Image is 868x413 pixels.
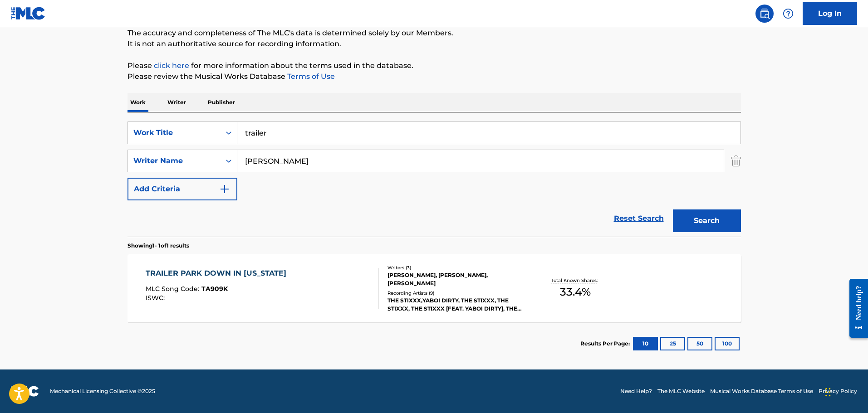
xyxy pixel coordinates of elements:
a: Log In [803,2,857,25]
p: Writer [165,93,189,112]
iframe: Chat Widget [823,369,868,413]
span: ISWC : [146,294,167,302]
a: Musical Works Database Terms of Use [710,387,813,395]
div: Writer Name [133,155,215,166]
p: Work [128,93,148,112]
p: The accuracy and completeness of The MLC's data is determined solely by our Members. [128,28,741,39]
img: help [783,8,794,19]
form: Search Form [128,121,741,237]
div: Writers ( 3 ) [387,264,525,271]
p: Total Known Shares: [551,277,600,284]
img: 9d2ae6d4665cec9f34b9.svg [219,184,230,194]
span: Mechanical Licensing Collective © 2025 [50,387,155,395]
div: Work Title [133,127,215,138]
div: THE STIXXX,YABOI DIRTY, THE STIXXX, THE STIXXX, THE STIXXX [FEAT. YABOI DIRTY], THE STIXXX [387,296,525,313]
p: Publisher [205,93,238,112]
div: [PERSON_NAME], [PERSON_NAME], [PERSON_NAME] [387,271,525,287]
p: Showing 1 - 1 of 1 results [128,242,189,250]
iframe: Resource Center [843,272,868,345]
div: Help [779,5,797,23]
button: Add Criteria [128,178,237,200]
button: 100 [715,337,740,350]
button: 50 [687,337,712,350]
a: Reset Search [609,209,668,228]
p: Please review the Musical Works Database [128,71,741,82]
a: Terms of Use [285,72,335,81]
a: TRAILER PARK DOWN IN [US_STATE]MLC Song Code:TA909KISWC:Writers (3)[PERSON_NAME], [PERSON_NAME], ... [128,254,741,322]
button: 25 [660,337,685,350]
button: Search [673,209,741,232]
img: MLC Logo [11,7,46,20]
div: Recording Artists ( 9 ) [387,290,525,296]
a: Privacy Policy [819,387,857,395]
div: TRAILER PARK DOWN IN [US_STATE] [146,268,291,279]
img: Delete Criterion [731,150,741,172]
img: search [759,8,770,19]
p: Please for more information about the terms used in the database. [128,60,741,71]
a: Public Search [755,5,774,23]
button: 10 [633,337,658,350]
img: logo [11,386,39,397]
a: Need Help? [620,387,652,395]
span: 33.4 % [560,284,591,300]
span: MLC Song Code : [146,285,201,293]
p: It is not an authoritative source for recording information. [128,39,741,49]
a: The MLC Website [657,387,705,395]
div: Drag [825,379,831,406]
span: TA909K [201,285,228,293]
a: click here [154,61,189,70]
p: Results Per Page: [580,340,632,348]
